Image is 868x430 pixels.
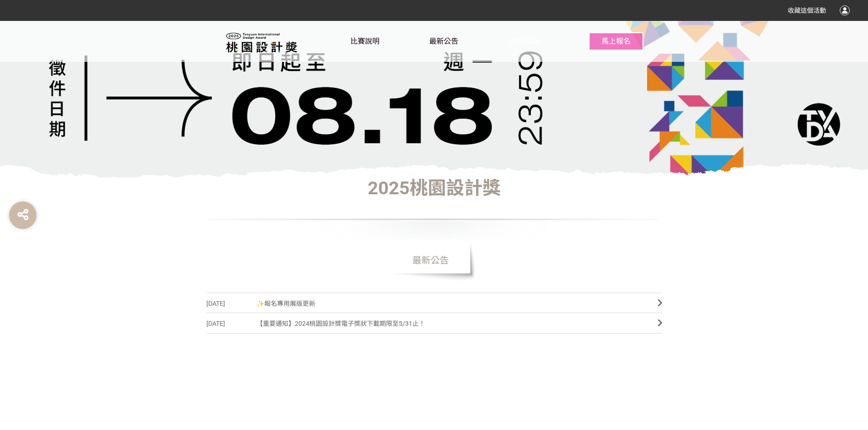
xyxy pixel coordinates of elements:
[788,7,826,14] span: 收藏這個活動
[257,314,644,334] span: 【重要通知】2024桃園設計獎電子獎狀下載期限至5/31止！
[206,293,662,313] a: [DATE]✨報名專用展版更新
[589,32,643,51] button: 馬上報名
[508,37,539,46] span: 活動 Q&A
[350,21,380,62] a: 比賽說明
[385,240,476,281] span: 最新公告
[206,293,257,314] span: [DATE]
[429,37,458,46] span: 最新公告
[206,314,257,334] span: [DATE]
[601,37,631,46] span: 馬上報名
[350,37,380,46] span: 比賽說明
[206,177,662,240] h1: 2025桃園設計獎
[508,21,539,62] a: 活動 Q&A
[225,30,298,53] img: 2025桃園設計獎
[206,313,662,334] a: [DATE]【重要通知】2024桃園設計獎電子獎狀下載期限至5/31止！
[429,21,458,62] a: 最新公告
[257,293,644,314] span: ✨報名專用展版更新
